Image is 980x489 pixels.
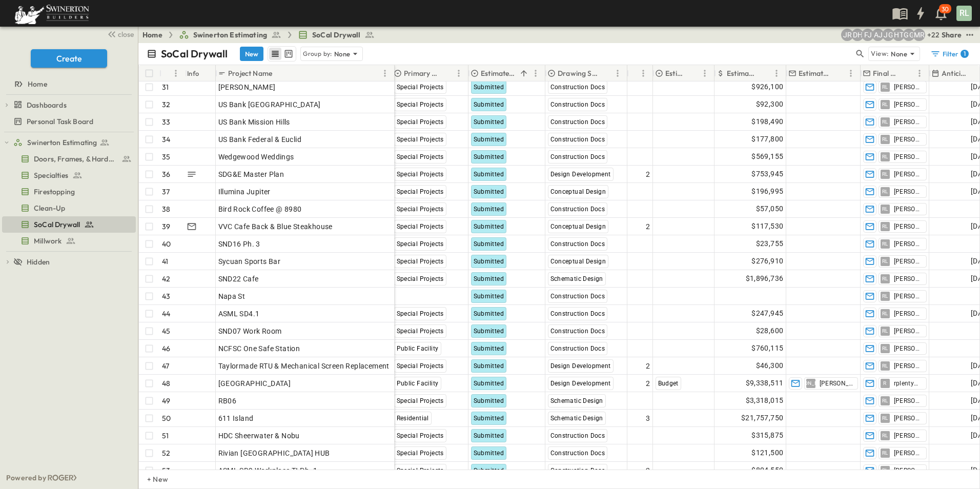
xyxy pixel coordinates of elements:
span: Construction Docs [550,450,605,457]
span: [PERSON_NAME] [894,135,922,144]
span: Conceptual Design [550,188,606,195]
span: RL [882,174,888,174]
p: View: [871,48,889,59]
span: RL [882,226,888,227]
span: [PERSON_NAME] [894,100,922,109]
span: SND16 Ph. 3 [218,239,260,249]
span: 3 [646,413,650,423]
span: Construction Docs [550,345,605,352]
span: Special Projects [397,171,444,178]
p: 33 [162,117,170,127]
button: test [964,29,976,41]
p: Group by: [303,49,332,59]
span: $760,115 [751,342,783,354]
button: Sort [518,68,529,79]
span: [PERSON_NAME] [894,83,922,91]
p: Estimate Amount [727,68,757,78]
button: Menu [611,67,624,79]
p: 50 [162,413,171,423]
span: $247,945 [751,308,783,319]
button: Sort [274,68,285,79]
span: $276,910 [751,255,783,267]
span: [PERSON_NAME] [894,292,922,300]
p: 37 [162,187,170,197]
p: 34 [162,134,170,145]
span: Special Projects [397,101,444,108]
span: $117,530 [751,220,783,232]
span: Design Development [550,171,611,178]
span: RL [882,243,888,244]
span: 2 [646,221,650,232]
button: New [240,47,263,61]
span: $9,338,511 [746,377,784,389]
p: Project Name [228,68,272,78]
span: $315,875 [751,430,783,441]
div: Gerrad Gerber (gerrad.gerber@swinerton.com) [903,29,915,41]
span: $196,995 [751,186,783,197]
span: Rivian [GEOGRAPHIC_DATA] HUB [218,448,330,458]
span: Bird Rock Coffee @ 8980 [218,204,302,214]
p: 39 [162,221,170,232]
button: Menu [699,67,711,79]
div: RL [956,6,972,21]
div: Daryll Hayward (daryll.hayward@swinerton.com) [851,29,864,41]
span: $57,050 [756,203,784,215]
div: Personal Task Boardtest [2,113,136,130]
a: Home [2,77,134,91]
span: RL [882,296,888,296]
div: Share [942,30,962,40]
p: None [891,49,907,59]
span: RL [882,348,888,349]
a: Clean-Up [2,201,134,215]
span: Submitted [474,415,504,422]
p: 49 [162,396,170,406]
span: R [883,383,886,383]
span: Dashboards [27,100,67,110]
button: Filter1 [926,47,972,61]
span: Special Projects [397,450,444,457]
p: 35 [162,152,170,162]
span: Submitted [474,345,504,352]
div: Info [185,65,216,81]
p: Estimate Lead [799,68,831,78]
p: 43 [162,291,170,301]
span: Submitted [474,293,504,300]
p: 40 [162,239,171,249]
button: Sort [902,68,913,79]
span: [PERSON_NAME] [894,257,922,266]
p: 38 [162,204,170,214]
span: Conceptual Design [550,223,606,230]
span: Taylormade RTU & Mechanical Screen Replacement [218,361,390,371]
p: Final Reviewer [873,68,900,78]
span: $1,896,736 [746,273,784,284]
button: Sort [164,68,175,79]
span: rplentywou [894,379,922,388]
a: SoCal Drywall [298,30,375,40]
p: + 22 [927,30,937,40]
span: Doors, Frames, & Hardware [34,154,117,164]
span: Submitted [474,328,504,335]
div: Firestoppingtest [2,184,136,200]
div: Info [187,59,199,88]
span: $804,550 [751,464,783,476]
span: $21,757,750 [741,412,783,424]
span: Design Development [550,362,611,370]
span: Submitted [474,467,504,474]
span: Submitted [474,275,504,282]
a: Swinerton Estimating [13,135,134,150]
span: 2 [646,361,650,371]
span: Submitted [474,171,504,178]
span: $753,945 [751,168,783,180]
span: Special Projects [397,118,444,126]
span: Sycuan Sports Bar [218,256,281,267]
p: 41 [162,256,168,267]
span: [PERSON_NAME] [894,153,922,161]
span: [PERSON_NAME] [894,240,922,248]
span: Special Projects [397,240,444,248]
p: 42 [162,274,170,284]
div: Millworktest [2,233,136,249]
span: Personal Task Board [27,116,93,127]
span: HDC Sheerwater & Nobu [218,431,300,441]
span: Construction Docs [550,432,605,439]
p: Estimate Status [481,68,516,78]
